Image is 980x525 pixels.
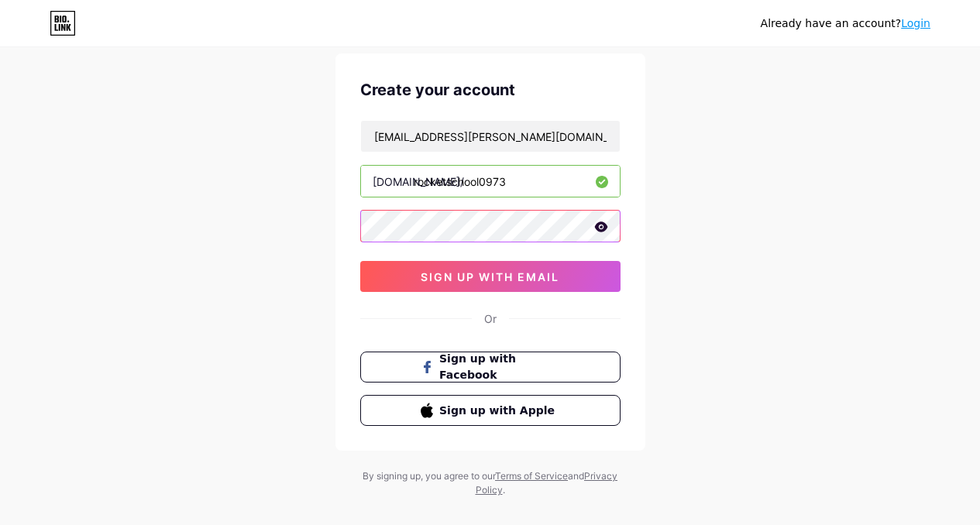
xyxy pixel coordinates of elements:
div: Already have an account? [761,15,930,32]
span: sign up with email [421,270,559,283]
div: [DOMAIN_NAME]/ [373,173,464,190]
a: Terms of Service [495,470,568,482]
div: Or [484,311,497,327]
div: Create your account [360,78,621,101]
button: Sign up with Facebook [360,352,621,383]
a: Login [901,17,930,29]
div: By signing up, you agree to our and . [359,469,622,497]
button: Sign up with Apple [360,395,621,426]
input: Email [361,121,620,152]
span: Sign up with Facebook [439,351,559,383]
input: username [361,166,620,197]
button: sign up with email [360,261,621,292]
span: Sign up with Apple [439,403,559,419]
